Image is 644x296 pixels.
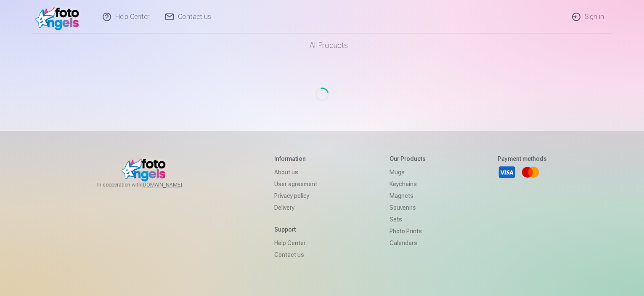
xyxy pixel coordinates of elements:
h5: Information [274,155,317,163]
a: Privacy policy [274,190,317,202]
a: Sets [390,213,426,225]
a: Calendars [390,237,426,249]
a: Souvenirs [390,202,426,213]
a: User agreement [274,178,317,190]
a: All products [286,34,358,57]
a: Photo prints [390,225,426,237]
a: About us [274,166,317,178]
img: /v1 [35,3,84,30]
h5: Support [274,225,317,234]
a: Magnets [390,190,426,202]
a: Mastercard [521,163,540,181]
a: Help Center [274,237,317,249]
a: [DOMAIN_NAME] [141,181,202,188]
a: Visa [498,163,516,181]
h5: Our products [390,155,426,163]
a: Delivery [274,202,317,213]
span: In cooperation with [97,181,202,188]
a: Contact us [274,249,317,261]
a: Keychains [390,178,426,190]
a: Mugs [390,166,426,178]
h5: Payment methods [498,155,547,163]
